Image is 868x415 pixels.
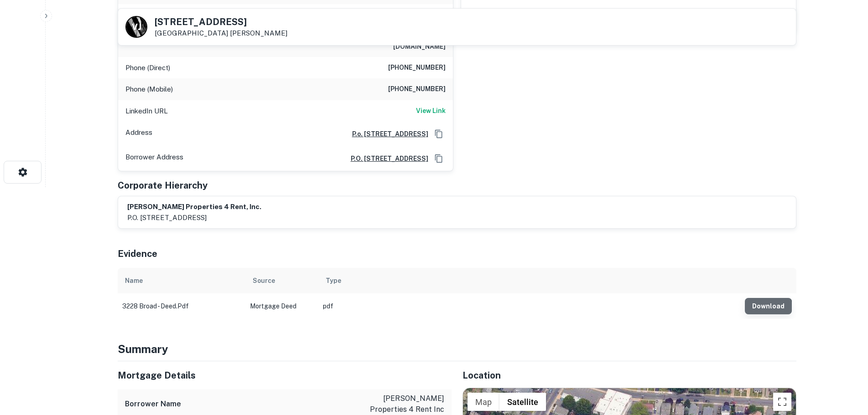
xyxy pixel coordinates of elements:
[127,202,261,212] h6: [PERSON_NAME] properties 4 rent, inc.
[388,84,446,95] h6: [PHONE_NUMBER]
[155,17,287,26] h5: [STREET_ADDRESS]
[125,106,168,117] p: LinkedIn URL
[773,393,791,411] button: Toggle fullscreen view
[118,369,452,382] h5: Mortgage Details
[118,268,245,293] th: Name
[125,275,143,286] div: Name
[362,393,444,415] p: [PERSON_NAME] properties 4 rent inc
[132,21,140,33] p: V J
[118,293,245,319] td: 3228 broad - deed.pdf
[499,393,546,411] button: Show satellite imagery
[432,152,446,165] button: Copy Address
[318,268,740,293] th: Type
[345,129,428,139] a: P.o. [STREET_ADDRESS]
[118,268,796,319] div: scrollable content
[745,298,792,314] button: Download
[118,179,208,192] h5: Corporate Hierarchy
[125,152,183,165] p: Borrower Address
[118,341,796,357] h4: Summary
[127,212,261,223] p: p.o. [STREET_ADDRESS]
[230,29,287,37] a: [PERSON_NAME]
[326,275,341,286] div: Type
[432,127,446,141] button: Copy Address
[822,342,868,386] iframe: Chat Widget
[416,106,446,116] h6: View Link
[463,369,796,382] h5: Location
[125,62,170,73] p: Phone (Direct)
[318,293,740,319] td: pdf
[388,62,446,73] h6: [PHONE_NUMBER]
[468,393,499,411] button: Show street map
[125,127,152,141] p: Address
[125,84,173,95] p: Phone (Mobile)
[155,29,287,37] p: [GEOGRAPHIC_DATA]
[125,399,181,410] h6: Borrower Name
[343,154,428,164] a: p.o. [STREET_ADDRESS]
[253,275,275,286] div: Source
[118,247,157,261] h5: Evidence
[245,268,318,293] th: Source
[416,106,446,117] a: View Link
[245,293,318,319] td: Mortgage Deed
